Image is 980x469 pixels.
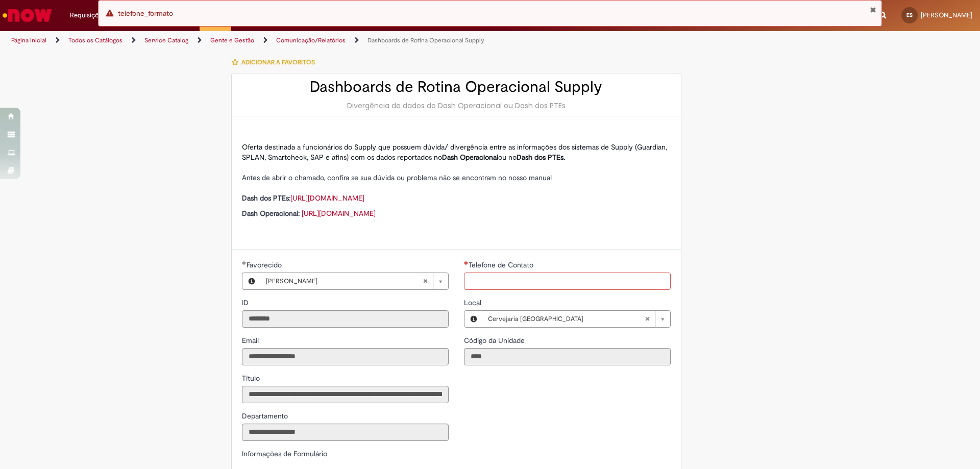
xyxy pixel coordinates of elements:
span: Obrigatório Preenchido [242,261,247,265]
label: Informações de Formulário [242,449,327,458]
span: Telefone de Contato [469,260,535,269]
span: Somente leitura - Email [242,336,261,345]
label: Somente leitura - Título [242,373,262,383]
span: Somente leitura - Código da Unidade [464,336,527,345]
input: Departamento [242,424,449,441]
input: ID [242,310,449,328]
a: [PERSON_NAME]Limpar campo Favorecido [261,273,448,289]
button: Fechar Notificação [870,6,876,14]
span: Necessários [464,261,469,265]
span: Somente leitura - ID [242,298,251,307]
h2: Dashboards de Rotina Operacional Supply [242,79,671,95]
span: Somente leitura - Título [242,374,262,383]
abbr: Limpar campo Local [640,311,655,327]
span: Local [464,298,483,307]
label: Somente leitura - Departamento [242,411,290,421]
strong: Dash Operacional [442,153,498,162]
strong: Dash dos PTEs: [242,193,290,203]
a: Comunicação/Relatórios [276,36,346,44]
a: Gente e Gestão [210,36,254,44]
a: Service Catalog [144,36,188,44]
span: ES [906,12,913,18]
div: Divergência de dados do Dash Operacional ou Dash dos PTEs [242,101,671,111]
label: Somente leitura - ID [242,298,251,308]
button: Favorecido, Visualizar este registro Erik Henrique Dos Santos [242,273,261,289]
span: Antes de abrir o chamado, confira se sua dúvida ou problema não se encontram no nosso manual [242,173,552,182]
button: Local, Visualizar este registro Cervejaria Minas Gerais [464,311,483,327]
strong: Dash Operacional: [242,209,300,218]
ul: Trilhas de página [8,31,646,50]
button: Adicionar a Favoritos [231,52,321,73]
span: telefone_formato [118,9,173,18]
input: Email [242,348,449,365]
span: Favorecido, Erik Henrique Dos Santos [247,260,284,269]
strong: Dash dos PTEs. [517,153,565,162]
a: Dashboards de Rotina Operacional Supply [367,36,484,44]
input: Telefone de Contato [464,273,671,290]
span: Oferta destinada a funcionários do Supply que possuem dúvida/ divergência entre as informações do... [242,142,667,162]
abbr: Limpar campo Favorecido [418,273,433,289]
span: [PERSON_NAME] [266,273,423,289]
a: [URL][DOMAIN_NAME] [290,193,364,203]
img: ServiceNow [1,5,54,26]
label: Somente leitura - Email [242,335,261,345]
input: Título [242,386,449,403]
span: Cervejaria [GEOGRAPHIC_DATA] [488,311,645,327]
span: Somente leitura - Departamento [242,411,290,421]
input: Código da Unidade [464,348,671,365]
a: Todos os Catálogos [68,36,122,44]
span: Adicionar a Favoritos [241,58,315,66]
a: Cervejaria [GEOGRAPHIC_DATA]Limpar campo Local [483,311,670,327]
label: Somente leitura - Código da Unidade [464,335,527,345]
a: Página inicial [11,36,46,44]
span: [PERSON_NAME] [921,11,972,19]
a: [URL][DOMAIN_NAME] [302,209,376,218]
span: Requisições [70,10,106,20]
